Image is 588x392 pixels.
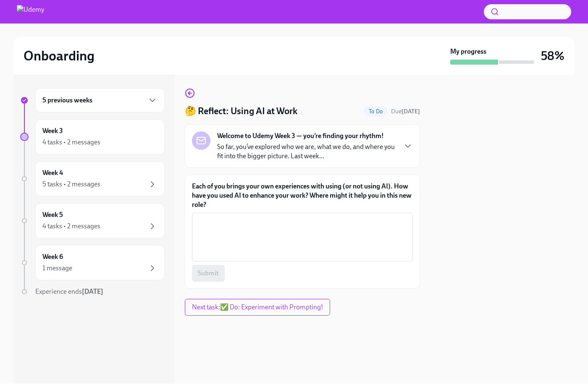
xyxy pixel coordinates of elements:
strong: [DATE] [82,287,103,295]
div: 5 tasks • 2 messages [42,180,100,189]
h6: 5 previous weeks [42,96,92,105]
a: Week 45 tasks • 2 messages [20,161,165,196]
strong: Welcome to Udemy Week 3 — you’re finding your rhythm! [217,131,384,141]
span: Due [391,108,420,115]
a: Week 54 tasks • 2 messages [20,203,165,238]
h6: Week 3 [42,126,63,136]
div: 1 message [42,264,72,273]
strong: My progress [450,47,486,56]
h6: Week 5 [42,210,63,220]
div: 4 tasks • 2 messages [42,138,100,147]
label: Each of you brings your own experiences with using (or not using AI). How have you used AI to enh... [192,182,413,209]
span: September 13th, 2025 10:00 [391,107,420,115]
strong: [DATE] [402,108,420,115]
span: Experience ends [35,287,103,295]
h4: 🤔 Reflect: Using AI at Work [185,105,297,118]
span: Next task : ✅ Do: Experiment with Prompting! [192,303,323,311]
span: To Do [364,108,388,115]
a: Week 61 message [20,245,165,280]
h6: Week 4 [42,168,63,178]
div: 5 previous weeks [35,88,165,112]
p: So far, you’ve explored who we are, what we do, and where you fit into the bigger picture. Last w... [217,142,396,161]
h6: Week 6 [42,252,63,261]
button: Next task:✅ Do: Experiment with Prompting! [185,299,330,316]
h2: Onboarding [24,47,94,64]
a: Week 34 tasks • 2 messages [20,119,165,154]
div: 4 tasks • 2 messages [42,222,100,231]
h3: 58% [541,48,564,63]
img: Udemy [17,5,44,18]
